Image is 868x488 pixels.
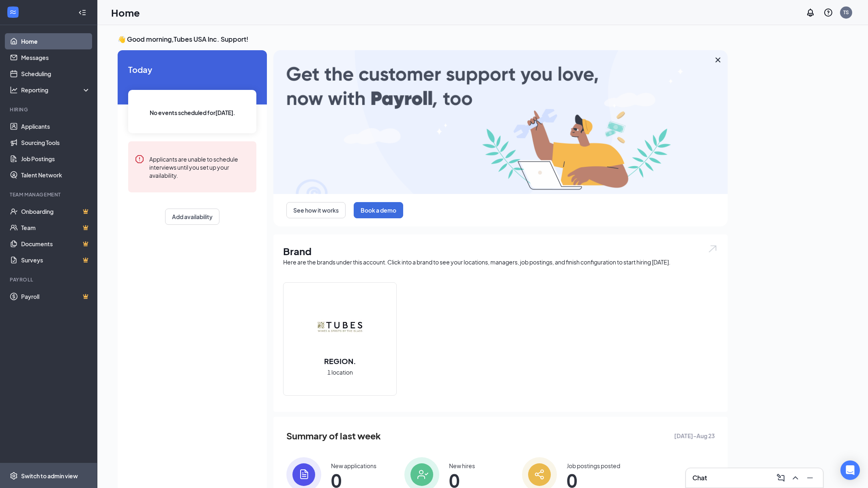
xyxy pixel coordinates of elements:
div: Here are the brands under this account. Click into a brand to see your locations, managers, job p... [283,258,718,266]
img: open.6027fd2a22e1237b5b06.svg [707,244,718,254]
svg: QuestionInfo [823,8,833,17]
span: Today [128,63,256,76]
svg: Notifications [806,8,815,17]
button: Minimize [804,471,816,484]
a: Scheduling [21,66,90,82]
svg: Minimize [805,473,815,483]
svg: ChevronUp [791,473,800,483]
span: [DATE] - Aug 23 [674,431,715,440]
a: TeamCrown [21,219,90,236]
a: DocumentsCrown [21,236,90,252]
div: New applications [331,462,376,470]
svg: WorkstreamLogo [9,8,17,16]
img: REGION. [314,301,366,353]
h1: Brand [283,244,718,258]
button: ComposeMessage [774,471,787,484]
button: Add availability [165,209,219,225]
span: 0 [567,473,620,488]
h3: 👋 Good morning, Tubes USA Inc. Support ! [118,35,728,44]
a: Sourcing Tools [21,134,90,151]
svg: Settings [10,472,18,480]
a: SurveysCrown [21,252,90,268]
svg: Error [135,154,144,164]
a: Talent Network [21,167,90,183]
button: ChevronUp [789,471,802,484]
svg: Collapse [78,9,86,17]
div: Hiring [10,106,89,113]
a: OnboardingCrown [21,203,90,219]
h3: Chat [692,473,707,482]
a: Job Postings [21,151,90,167]
div: Job postings posted [567,462,620,470]
a: Home [21,33,90,49]
svg: ComposeMessage [776,473,786,483]
div: Reporting [21,86,91,94]
span: No events scheduled for [DATE] . [150,108,235,117]
button: Book a demo [354,202,403,218]
div: Applicants are unable to schedule interviews until you set up your availability. [149,154,250,179]
h2: REGION. [316,356,364,366]
svg: Analysis [10,86,18,94]
div: New hires [449,462,475,470]
div: Open Intercom Messenger [840,460,860,480]
a: Messages [21,49,90,66]
span: 0 [331,473,376,488]
span: Summary of last week [286,429,381,443]
img: payroll-large.gif [273,50,728,194]
button: See how it works [286,202,346,218]
div: Switch to admin view [21,472,78,480]
a: PayrollCrown [21,288,90,305]
span: 1 location [327,368,353,377]
div: Team Management [10,191,89,198]
svg: Cross [713,55,723,65]
span: 0 [449,473,475,488]
a: Applicants [21,118,90,134]
h1: Home [111,6,140,19]
div: Payroll [10,276,89,283]
div: TS [843,9,849,16]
